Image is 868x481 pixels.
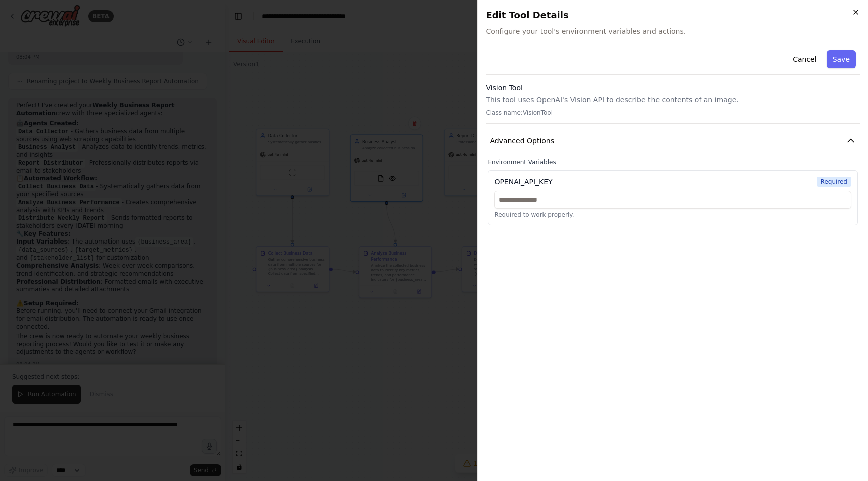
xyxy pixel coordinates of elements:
[486,132,860,150] button: Advanced Options
[486,26,860,36] span: Configure your tool's environment variables and actions.
[488,158,858,166] label: Environment Variables
[787,50,822,68] button: Cancel
[494,211,851,219] p: Required to work properly.
[486,95,860,105] p: This tool uses OpenAI's Vision API to describe the contents of an image.
[490,136,554,146] span: Advanced Options
[494,177,552,187] div: OPENAI_API_KEY
[486,83,860,93] h3: Vision Tool
[486,8,860,22] h2: Edit Tool Details
[827,50,856,68] button: Save
[817,177,851,187] span: Required
[486,109,860,117] p: Class name: VisionTool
